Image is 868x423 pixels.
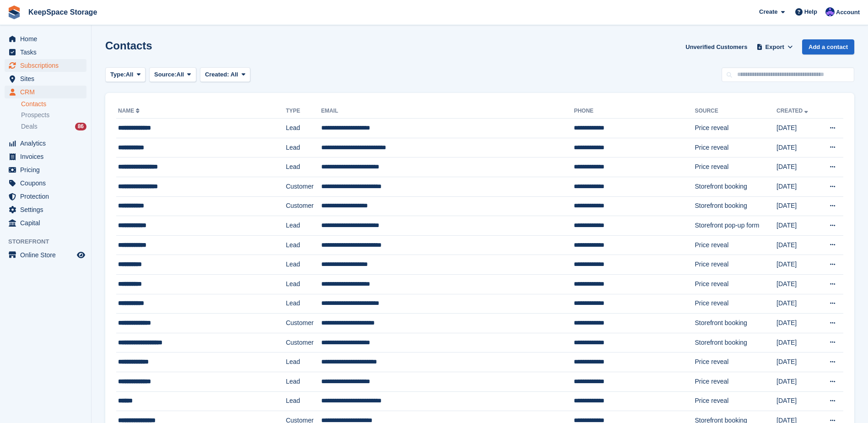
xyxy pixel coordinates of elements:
td: Lead [286,157,321,177]
button: Type: All [105,67,146,82]
td: Lead [286,352,321,372]
th: Source [695,104,776,119]
td: Storefront booking [695,333,776,352]
td: Price reveal [695,274,776,294]
a: Unverified Customers [682,39,751,54]
td: Price reveal [695,294,776,314]
a: menu [5,249,86,261]
a: Deals 86 [21,122,86,131]
a: menu [5,33,86,45]
td: [DATE] [776,216,819,236]
td: [DATE] [776,157,819,177]
span: Sites [20,72,75,85]
td: Storefront booking [695,314,776,333]
a: menu [5,86,86,98]
td: Storefront pop-up form [695,216,776,236]
span: All [177,70,184,79]
td: Price reveal [695,352,776,372]
a: menu [5,59,86,72]
span: CRM [20,86,75,98]
span: Export [766,43,784,52]
td: Lead [286,372,321,391]
td: Lead [286,138,321,157]
a: Contacts [21,100,86,108]
span: Source: [154,70,176,79]
a: Add a contact [802,39,854,54]
span: Coupons [20,177,75,190]
td: Price reveal [695,255,776,275]
span: Tasks [20,46,75,59]
span: All [126,70,134,79]
td: Lead [286,119,321,138]
span: Capital [20,217,75,229]
span: Type: [110,70,126,79]
td: [DATE] [776,177,819,196]
a: menu [5,72,86,85]
td: [DATE] [776,255,819,275]
td: Lead [286,255,321,275]
a: menu [5,177,86,190]
span: Deals [21,122,38,131]
span: Prospects [21,111,49,119]
td: Lead [286,294,321,314]
a: menu [5,150,86,163]
th: Type [286,104,321,119]
span: Create [759,7,777,16]
span: Subscriptions [20,59,75,72]
td: [DATE] [776,119,819,138]
td: Price reveal [695,372,776,391]
td: Lead [286,216,321,236]
span: Pricing [20,163,75,176]
td: Price reveal [695,391,776,411]
span: Protection [20,190,75,203]
button: Export [755,39,795,54]
span: Invoices [20,150,75,163]
a: menu [5,217,86,229]
a: menu [5,190,86,203]
span: Account [836,8,860,17]
td: Customer [286,314,321,333]
a: menu [5,46,86,59]
button: Source: All [149,67,196,82]
td: [DATE] [776,274,819,294]
a: Preview store [75,249,86,260]
td: Price reveal [695,157,776,177]
td: Price reveal [695,138,776,157]
span: Analytics [20,137,75,150]
th: Email [321,104,574,119]
td: [DATE] [776,352,819,372]
span: Settings [20,203,75,216]
a: Prospects [21,110,86,120]
td: Price reveal [695,235,776,255]
a: menu [5,203,86,216]
td: [DATE] [776,235,819,255]
span: Home [20,33,75,45]
td: Lead [286,235,321,255]
td: [DATE] [776,314,819,333]
td: [DATE] [776,372,819,391]
td: Lead [286,274,321,294]
span: Created: [205,71,229,78]
th: Phone [574,104,695,119]
button: Created: All [200,67,250,82]
a: KeepSpace Storage [25,5,101,20]
span: Help [804,7,817,16]
td: [DATE] [776,138,819,157]
td: Lead [286,391,321,411]
a: menu [5,137,86,150]
td: Customer [286,177,321,196]
img: stora-icon-8386f47178a22dfd0bd8f6a31ec36ba5ce8667c1dd55bd0f319d3a0aa187defe.svg [7,5,21,19]
h1: Contacts [105,39,152,52]
span: Storefront [8,237,91,246]
img: Chloe Clark [825,7,835,16]
span: Online Store [20,249,75,261]
td: [DATE] [776,196,819,216]
a: menu [5,163,86,176]
td: Customer [286,196,321,216]
td: Price reveal [695,119,776,138]
span: All [231,71,238,78]
td: Customer [286,333,321,352]
a: Created [776,108,810,114]
td: [DATE] [776,333,819,352]
td: [DATE] [776,294,819,314]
